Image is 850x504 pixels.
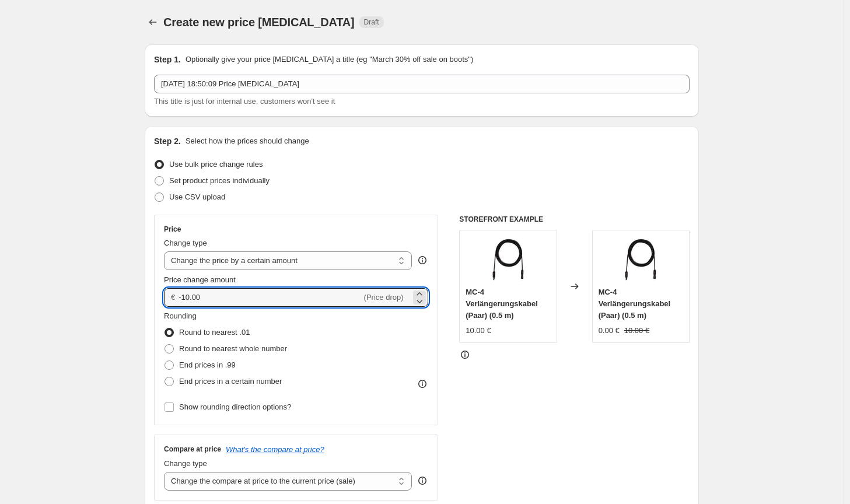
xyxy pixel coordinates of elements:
[171,293,175,302] span: €
[599,288,671,320] span: MC-4 Verlängerungskabel (Paar) (0.5 m)
[226,445,324,454] button: What's the compare at price?
[459,215,690,224] h6: STOREFRONT EXAMPLE
[164,311,197,320] span: Rounding
[624,325,649,337] strike: 10.00 €
[417,254,428,266] div: help
[179,360,236,369] span: End prices in .99
[154,135,181,147] h2: Step 2.
[599,325,620,337] div: 0.00 €
[164,225,181,234] h3: Price
[154,75,690,93] input: 30% off holiday sale
[466,325,491,337] div: 10.00 €
[154,97,335,106] span: This title is just for internal use, customers won't see it
[163,16,355,29] span: Create new price [MEDICAL_DATA]
[179,402,291,411] span: Show rounding direction options?
[364,293,404,302] span: (Price drop)
[179,377,282,386] span: End prices in a certain number
[169,176,270,185] span: Set product prices individually
[179,344,287,353] span: Round to nearest whole number
[164,239,207,247] span: Change type
[145,14,161,30] button: Price change jobs
[364,17,379,27] span: Draft
[164,459,207,468] span: Change type
[179,328,250,337] span: Round to nearest .01
[164,444,221,454] h3: Compare at price
[485,236,531,283] img: kabel.3_1_80x.webp
[169,192,225,201] span: Use CSV upload
[186,54,473,65] p: Optionally give your price [MEDICAL_DATA] a title (eg "March 30% off sale on boots")
[617,236,664,283] img: kabel.3_1_80x.webp
[164,275,236,284] span: Price change amount
[179,288,361,307] input: -10.00
[186,135,309,147] p: Select how the prices should change
[169,160,263,169] span: Use bulk price change rules
[154,54,181,65] h2: Step 1.
[417,475,428,487] div: help
[466,288,538,320] span: MC-4 Verlängerungskabel (Paar) (0.5 m)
